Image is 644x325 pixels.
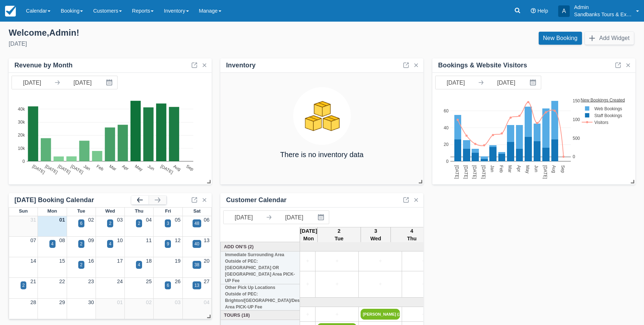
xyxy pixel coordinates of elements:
div: Inventory [226,61,256,70]
div: 3 [167,220,169,227]
a: + [404,257,443,265]
button: Interact with the calendar and add the check-in date for your trip. [103,76,117,89]
a: 15 [59,258,65,264]
div: A [558,5,570,17]
a: 02 [88,217,94,223]
span: Sat [193,208,200,214]
a: New Booking [539,32,582,45]
span: Sun [19,208,27,214]
a: 03 [175,299,181,305]
th: Immediate Surrounding Area Outside of PEC: [GEOGRAPHIC_DATA] OR [GEOGRAPHIC_DATA] Area PICK-UP Fee [221,251,300,284]
a: 11 [146,237,152,243]
a: + [302,280,313,288]
a: 09 [88,237,94,243]
a: 31 [30,217,36,223]
a: + [404,280,443,288]
div: [DATE] [9,40,316,48]
a: 30 [88,299,94,305]
input: End Date [62,76,103,89]
a: + [317,311,357,319]
a: + [302,257,313,265]
h4: There is no inventory data [280,151,363,159]
a: 14 [30,258,36,264]
th: 4 Thu [391,227,433,243]
div: 4 [109,241,111,247]
p: Sandbanks Tours & Experiences [574,11,632,18]
span: Mon [48,208,57,214]
div: 2 [80,262,83,268]
div: 40 [194,241,199,247]
img: checkfront-main-nav-mini-logo.png [5,6,16,17]
div: Welcome , Admin ! [9,27,316,38]
img: inventory.png [293,87,351,145]
div: Customer Calendar [226,196,287,204]
span: Fri [165,208,171,214]
a: + [404,311,443,319]
input: End Date [486,76,526,89]
a: 12 [175,237,181,243]
a: 05 [175,217,181,223]
a: 18 [146,258,152,264]
th: 2 Tue [317,227,361,243]
th: 3 Wed [361,227,391,243]
a: [PERSON_NAME] (2) [361,309,400,320]
a: + [302,311,313,319]
span: Thu [135,208,144,214]
a: 24 [117,279,123,284]
a: 19 [175,258,181,264]
a: 28 [30,299,36,305]
div: 2 [80,241,83,247]
a: 02 [146,299,152,305]
div: Revenue by Month [14,61,72,70]
a: + [361,257,400,265]
a: 21 [30,279,36,284]
a: 07 [30,237,36,243]
a: 01 [59,217,65,223]
div: Bookings & Website Visitors [438,61,527,70]
span: Wed [105,208,115,214]
button: Interact with the calendar and add the check-in date for your trip. [314,211,329,224]
i: Help [531,8,536,13]
input: Start Date [224,211,264,224]
a: 13 [204,237,209,243]
a: 04 [146,217,152,223]
div: 2 [22,282,25,289]
a: 08 [59,237,65,243]
div: 4 [138,262,140,268]
a: 23 [88,279,94,284]
input: Start Date [436,76,476,89]
div: 4 [51,241,54,247]
div: 13 [194,282,199,289]
div: 6 [167,282,169,289]
div: 2 [138,220,140,227]
p: Admin [574,4,632,11]
a: 20 [204,258,209,264]
a: 27 [204,279,209,284]
text: New Bookings Created [581,97,625,102]
div: 9 [167,241,169,247]
a: Add On's (2) [222,243,298,250]
input: Start Date [12,76,52,89]
a: 06 [204,217,209,223]
span: Tue [77,208,85,214]
input: End Date [274,211,314,224]
a: + [317,280,357,288]
a: 04 [204,299,209,305]
div: 2 [109,220,111,227]
a: 17 [117,258,123,264]
a: 01 [117,299,123,305]
a: 22 [59,279,65,284]
button: Add Widget [585,32,634,45]
a: + [361,280,400,288]
a: 29 [59,299,65,305]
button: Interact with the calendar and add the check-in date for your trip. [526,76,541,89]
div: 38 [194,262,199,268]
span: Help [537,8,548,14]
a: Tours (18) [222,312,298,319]
div: 48 [194,220,199,227]
a: 03 [117,217,123,223]
a: 25 [146,279,152,284]
a: 16 [88,258,94,264]
a: 26 [175,279,181,284]
th: Other Pick Up Locations Outside of PEC: Brighton/[GEOGRAPHIC_DATA]/Deseronto/[GEOGRAPHIC_DATA] Ar... [221,284,300,311]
